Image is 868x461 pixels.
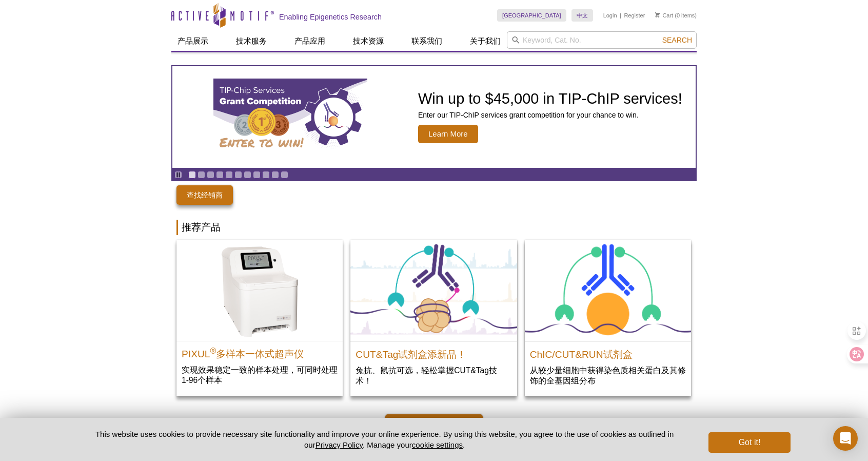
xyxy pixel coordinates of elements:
[620,9,621,22] li: |
[833,426,858,451] div: Open Intercom Messenger
[182,364,338,386] p: 实现效果稳定一致的样本处理，可同时处理1-96个样本
[356,365,511,386] p: 兔抗、鼠抗可选，轻松掌握CUT&Tag技术！
[216,171,224,179] a: Go to slide 4
[176,240,343,341] img: PIXUL Multi-Sample Sonicator
[655,12,673,19] a: Cart
[412,440,463,449] button: cookie settings
[176,185,233,205] a: 查找经销商
[210,347,216,355] sup: ®
[182,344,338,359] h2: PIXUL 多样本一体式超声仪
[347,31,390,51] a: 技术资源
[350,240,517,396] a: CUT&Tag试剂盒添新品！ CUT&Tag试剂盒添新品！ 兔抗、鼠抗可选，轻松掌握CUT&Tag技术！
[464,31,507,51] a: 关于我们
[525,240,691,341] img: ChIC/CUT&RUN Assay Kit
[655,12,660,17] img: Your Cart
[171,31,214,51] a: 产品展示
[281,171,288,179] a: Go to slide 11
[405,31,448,51] a: 联系我们
[77,429,692,450] p: This website uses cookies to provide necessary site functionality and improve your online experie...
[198,171,205,179] a: Go to slide 2
[708,432,791,453] button: Got it!
[418,125,478,143] span: Learn More
[655,9,697,22] li: (0 items)
[279,12,382,22] h2: Enabling Epigenetics Research
[530,344,686,360] h2: ChIC/CUT&RUN试剂盒
[176,240,343,396] a: PIXUL Multi-Sample Sonicator PIXUL®多样本一体式超声仪 实现效果稳定一致的样本处理，可同时处理1-96个样本
[525,240,691,396] a: ChIC/CUT&RUN Assay Kit ChIC/CUT&RUN试剂盒 从较少量细胞中获得染色质相关蛋白及其修饰的全基因组分布
[234,171,242,179] a: Go to slide 6
[507,31,697,49] input: Keyword, Cat. No.
[385,414,483,435] a: 查看所有产品
[271,171,279,179] a: Go to slide 10
[172,66,696,168] article: TIP-ChIP Services Grant Competition
[213,79,367,156] img: TIP-ChIP Services Grant Competition
[244,171,251,179] a: Go to slide 7
[571,9,593,22] a: 中文
[315,440,363,449] a: Privacy Policy
[350,240,517,341] img: CUT&Tag试剂盒添新品！
[174,171,182,179] a: Toggle autoplay
[497,9,566,22] a: [GEOGRAPHIC_DATA]
[659,35,695,45] button: Search
[356,344,511,360] h2: CUT&Tag试剂盒添新品！
[262,171,270,179] a: Go to slide 9
[288,31,331,51] a: 产品应用
[230,31,273,51] a: 技术服务
[662,36,692,44] span: Search
[530,365,686,386] p: 从较少量细胞中获得染色质相关蛋白及其修饰的全基因组分布
[418,91,682,106] h2: Win up to $45,000 in TIP-ChIP services!
[603,12,617,19] a: Login
[188,171,196,179] a: Go to slide 1
[207,171,214,179] a: Go to slide 3
[172,66,696,168] a: TIP-ChIP Services Grant Competition Win up to $45,000 in TIP-ChIP services! Enter our TIP-ChIP se...
[176,220,692,235] h2: 推荐产品
[225,171,233,179] a: Go to slide 5
[418,110,682,120] p: Enter our TIP-ChIP services grant competition for your chance to win.
[624,12,645,19] a: Register
[253,171,261,179] a: Go to slide 8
